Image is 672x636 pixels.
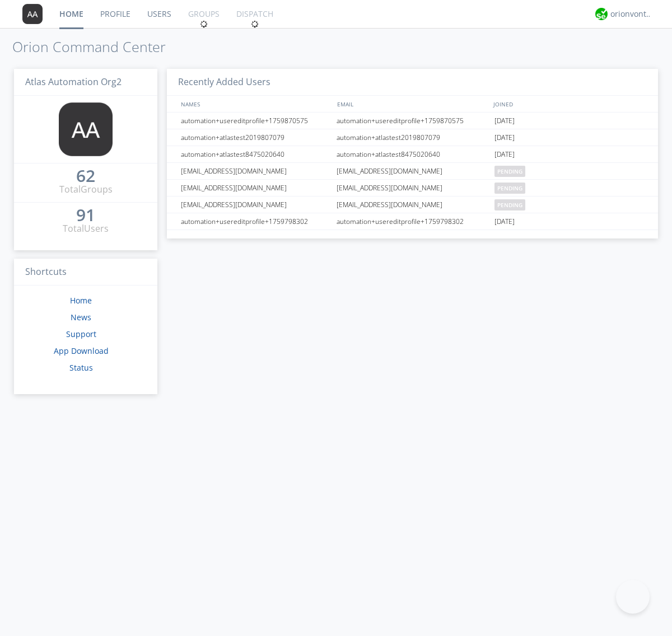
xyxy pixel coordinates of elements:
div: [EMAIL_ADDRESS][DOMAIN_NAME] [334,197,492,213]
img: spin.svg [200,20,208,28]
span: [DATE] [494,146,515,163]
div: [EMAIL_ADDRESS][DOMAIN_NAME] [178,180,333,196]
div: automation+atlastest2019807079 [178,129,333,146]
a: automation+atlastest2019807079automation+atlastest2019807079[DATE] [167,129,658,146]
img: 373638.png [59,102,113,156]
a: Status [69,362,93,373]
a: automation+usereditprofile+1759870575automation+usereditprofile+1759870575[DATE] [167,113,658,129]
div: [EMAIL_ADDRESS][DOMAIN_NAME] [334,163,492,179]
div: automation+usereditprofile+1759870575 [334,113,492,129]
a: [EMAIL_ADDRESS][DOMAIN_NAME][EMAIL_ADDRESS][DOMAIN_NAME]pending [167,163,658,180]
div: JOINED [491,96,647,112]
a: App Download [54,345,109,356]
span: [DATE] [494,113,515,129]
a: 62 [76,170,95,183]
a: [EMAIL_ADDRESS][DOMAIN_NAME][EMAIL_ADDRESS][DOMAIN_NAME]pending [167,180,658,197]
div: orionvontas+atlas+automation+org2 [610,8,652,20]
a: News [71,312,91,322]
div: automation+atlastest8475020640 [334,146,492,162]
img: 29d36aed6fa347d5a1537e7736e6aa13 [595,8,608,20]
span: Atlas Automation Org2 [25,76,122,88]
div: NAMES [178,96,332,112]
img: 373638.png [22,4,43,24]
iframe: Toggle Customer Support [616,580,650,614]
div: automation+usereditprofile+1759798302 [334,213,492,230]
span: pending [494,199,525,211]
div: 62 [76,170,95,181]
a: automation+atlastest8475020640automation+atlastest8475020640[DATE] [167,146,658,163]
a: automation+usereditprofile+1759798302automation+usereditprofile+1759798302[DATE] [167,213,658,230]
div: EMAIL [334,96,491,112]
h3: Shortcuts [14,259,157,286]
div: [EMAIL_ADDRESS][DOMAIN_NAME] [178,163,333,179]
h3: Recently Added Users [167,69,658,96]
div: automation+atlastest8475020640 [178,146,333,162]
a: [EMAIL_ADDRESS][DOMAIN_NAME][EMAIL_ADDRESS][DOMAIN_NAME]pending [167,197,658,213]
span: pending [494,183,525,194]
div: automation+usereditprofile+1759870575 [178,113,333,129]
a: Support [66,329,96,339]
div: Total Users [63,222,109,235]
div: automation+atlastest2019807079 [334,129,492,146]
div: Total Groups [59,183,113,196]
div: 91 [76,209,95,221]
a: Home [70,295,92,306]
span: pending [494,166,525,177]
a: 91 [76,209,95,222]
div: [EMAIL_ADDRESS][DOMAIN_NAME] [178,197,333,213]
div: [EMAIL_ADDRESS][DOMAIN_NAME] [334,180,492,196]
img: spin.svg [251,20,259,28]
div: automation+usereditprofile+1759798302 [178,213,333,230]
span: [DATE] [494,213,515,230]
span: [DATE] [494,129,515,146]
